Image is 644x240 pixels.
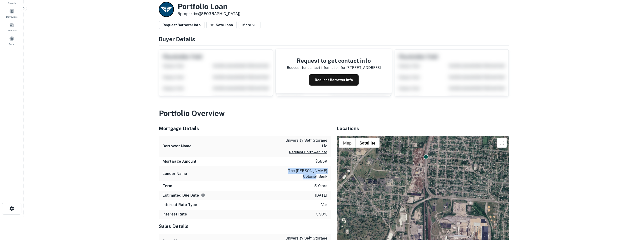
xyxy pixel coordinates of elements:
h6: Estimated Due Date [163,193,205,198]
h3: Portfolio Overview [159,108,509,119]
a: Contacts [1,21,22,33]
h4: Request to get contact info [287,56,381,65]
p: 3.90% [316,211,327,217]
p: $585k [315,159,327,164]
h6: Term [163,183,172,189]
h6: Mortgage Amount [163,159,196,164]
h3: Portfolio Loan [178,2,240,11]
p: 5 properties ([GEOGRAPHIC_DATA]) [178,11,240,17]
a: Borrowers [1,7,22,20]
button: More [239,21,260,29]
p: university self storage llc [285,138,327,149]
p: [STREET_ADDRESS] [346,65,381,70]
span: Borrowers [6,15,17,19]
a: Saved [1,34,22,47]
h6: Lender Name [163,171,187,177]
h6: Interest Rate Type [163,202,197,208]
button: Request Borrower Info [159,21,204,29]
button: Save Loan [206,21,237,29]
p: the [PERSON_NAME] colonial bank [285,168,327,179]
button: Request Borrower Info [309,74,359,86]
button: Request Borrower Info [289,149,327,155]
button: Show street map [339,138,356,148]
h5: Sales Details [159,223,331,230]
span: Search [8,1,16,5]
p: var [321,202,327,208]
p: 5 years [314,183,327,189]
iframe: Chat Widget [620,202,644,225]
h5: Mortgage Details [159,125,331,132]
button: Show satellite imagery [356,138,380,148]
h6: Borrower Name [163,143,192,149]
p: [DATE] [315,193,327,198]
span: Saved [8,42,15,46]
h4: Buyer Details [159,35,509,43]
h5: Locations [337,125,509,132]
h6: Interest Rate [163,211,187,217]
svg: Estimate is based on a standard schedule for this type of loan. [201,193,205,197]
span: Contacts [7,29,16,32]
p: Request for contact information for [287,65,345,70]
button: Toggle fullscreen view [497,138,507,148]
